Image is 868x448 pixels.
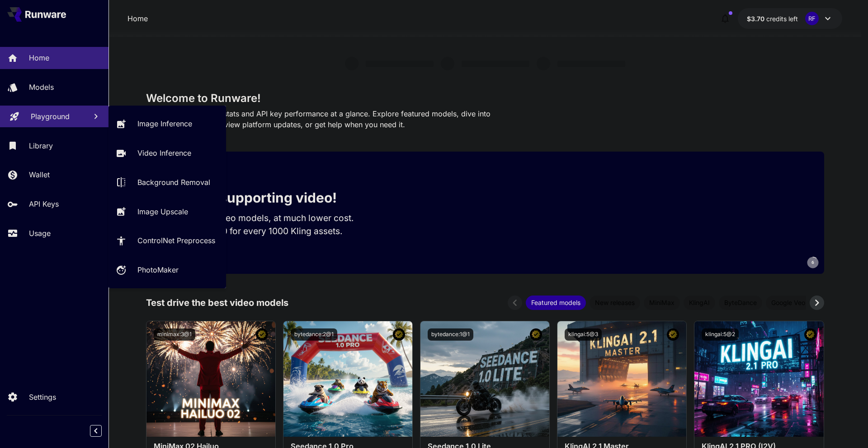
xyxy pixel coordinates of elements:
a: PhotoMaker [108,259,226,281]
p: Usage [29,228,51,239]
button: klingai:5@3 [565,328,602,341]
span: 6 [811,259,814,266]
img: alt [283,321,412,437]
p: Now supporting video! [186,188,337,208]
button: bytedance:2@1 [291,328,337,341]
p: Playground [31,111,70,122]
img: alt [557,321,686,437]
span: credits left [766,15,798,23]
p: Test drive the best video models [146,296,288,309]
p: Models [29,82,54,92]
a: Image Upscale [108,200,226,222]
button: Collapse sidebar [90,425,102,437]
span: Check out your usage stats and API key performance at a glance. Explore featured models, dive int... [146,109,491,129]
h3: Welcome to Runware! [146,92,824,105]
div: $3.70189 [747,14,798,23]
a: Video Inference [108,142,226,164]
p: Wallet [29,169,50,180]
span: Featured models [526,298,586,307]
button: Certified Model – Vetted for best performance and includes a commercial license. [667,328,679,341]
p: PhotoMaker [137,264,179,275]
p: Image Upscale [137,206,188,217]
a: ControlNet Preprocess [108,230,226,252]
p: Video Inference [137,148,191,158]
p: Library [29,140,53,151]
button: bytedance:1@1 [428,328,473,341]
p: Background Removal [137,177,210,188]
div: RF [805,12,819,25]
span: MiniMax [644,298,680,307]
button: klingai:5@2 [702,328,739,341]
a: Image Inference [108,113,226,135]
p: Run the best video models, at much lower cost. [160,212,371,225]
div: Collapse sidebar [97,423,108,439]
button: Certified Model – Vetted for best performance and includes a commercial license. [530,328,542,341]
button: Certified Model – Vetted for best performance and includes a commercial license. [393,328,405,341]
p: Image Inference [137,118,192,129]
a: Background Removal [108,171,226,194]
span: ByteDance [719,298,762,307]
button: Certified Model – Vetted for best performance and includes a commercial license. [256,328,268,341]
p: Home [29,52,49,63]
img: alt [146,321,275,437]
span: Google Veo [766,298,811,307]
p: ControlNet Preprocess [137,235,215,246]
img: alt [420,321,549,437]
button: Certified Model – Vetted for best performance and includes a commercial license. [804,328,816,341]
nav: breadcrumb [127,13,148,24]
p: Home [127,13,148,24]
p: Settings [29,392,56,402]
button: $3.70189 [738,8,842,29]
button: minimax:3@1 [154,328,195,341]
img: alt [694,321,823,437]
span: New releases [590,298,640,307]
p: Save up to $500 for every 1000 Kling assets. [160,225,371,238]
span: $3.70 [747,15,766,23]
p: API Keys [29,199,59,209]
span: KlingAI [684,298,715,307]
